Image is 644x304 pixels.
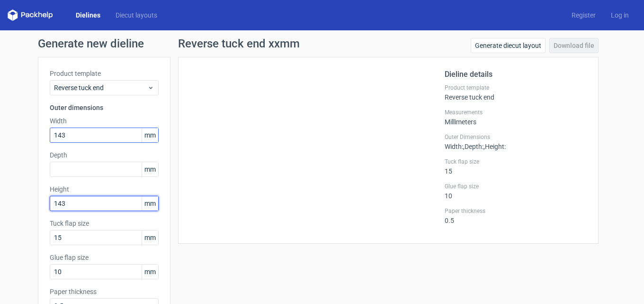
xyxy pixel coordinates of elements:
[68,10,108,20] a: Dielines
[445,84,587,92] label: Product template
[108,10,165,20] a: Diecut layouts
[50,253,159,262] label: Glue flap size
[445,133,587,141] label: Outer Dimensions
[142,162,158,176] span: mm
[54,83,147,92] span: Reverse tuck end
[445,109,587,116] label: Measurements
[445,158,587,175] div: 15
[142,230,158,245] span: mm
[445,207,587,224] div: 0.5
[50,103,159,112] h3: Outer dimensions
[445,183,587,200] div: 10
[38,38,606,49] h1: Generate new dieline
[50,116,159,126] label: Width
[471,38,546,53] a: Generate diecut layout
[445,109,587,126] div: Millimeters
[483,143,506,150] span: , Height :
[603,10,636,20] a: Log in
[50,150,159,160] label: Depth
[445,69,587,80] h2: Dieline details
[564,10,603,20] a: Register
[142,265,158,279] span: mm
[178,38,300,49] h1: Reverse tuck end xxmm
[445,158,587,166] label: Tuck flap size
[50,287,159,296] label: Paper thickness
[142,128,158,142] span: mm
[445,183,587,190] label: Glue flap size
[445,84,587,101] div: Reverse tuck end
[445,207,587,215] label: Paper thickness
[445,143,463,150] span: Width :
[142,196,158,211] span: mm
[50,69,159,78] label: Product template
[50,184,159,194] label: Height
[463,143,483,150] span: , Depth :
[50,219,159,228] label: Tuck flap size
